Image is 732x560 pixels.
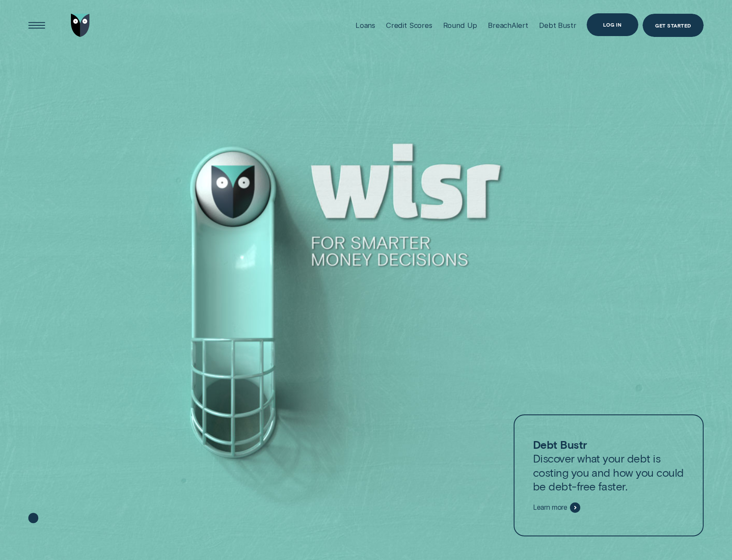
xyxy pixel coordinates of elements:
[533,503,567,512] span: Learn more
[443,21,478,30] div: Round Up
[539,21,576,30] div: Debt Bustr
[71,14,90,37] img: Wisr
[355,21,375,30] div: Loans
[603,22,622,27] div: Log in
[514,414,704,536] a: Debt BustrDiscover what your debt is costing you and how you could be debt-free faster.Learn more
[25,14,49,37] button: Open Menu
[643,14,704,37] a: Get Started
[533,438,685,493] p: Discover what your debt is costing you and how you could be debt-free faster.
[488,21,528,30] div: BreachAlert
[386,21,432,30] div: Credit Scores
[533,438,587,451] strong: Debt Bustr
[587,13,638,37] button: Log in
